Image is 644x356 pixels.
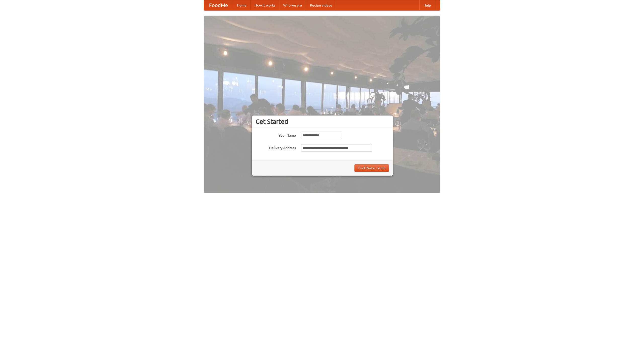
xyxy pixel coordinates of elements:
a: Help [419,0,435,10]
a: Recipe videos [306,0,336,10]
a: How it works [251,0,279,10]
a: Who we are [279,0,306,10]
label: Your Name [256,132,296,138]
h3: Get Started [256,118,389,125]
a: Home [233,0,251,10]
label: Delivery Address [256,144,296,150]
button: Find Restaurants! [354,164,389,172]
a: FoodMe [204,0,233,10]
